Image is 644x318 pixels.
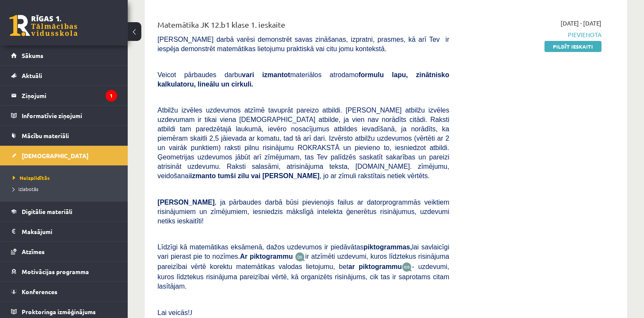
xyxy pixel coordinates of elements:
[190,172,216,179] b: izmanto
[22,248,45,255] span: Atzīmes
[22,132,69,139] span: Mācību materiāli
[242,71,290,78] b: vari izmantot
[22,72,42,79] span: Aktuāli
[22,106,117,125] legend: Informatīvie ziņojumi
[13,185,119,193] a: Izlabotās
[364,243,412,251] b: piktogrammas,
[22,288,57,295] span: Konferences
[157,71,449,88] span: Veicot pārbaudes darbu materiālos atrodamo
[462,30,601,39] span: Pievienota
[348,263,402,270] b: ar piktogrammu
[157,309,190,316] span: Lai veicās!
[22,268,89,275] span: Motivācijas programma
[544,41,601,52] a: Pildīt ieskaiti
[11,126,117,145] a: Mācību materiāli
[157,243,449,260] span: Līdzīgi kā matemātikas eksāmenā, dažos uzdevumos ir piedāvātas lai savlaicīgi vari pierast pie to...
[11,282,117,301] a: Konferences
[22,152,89,159] span: [DEMOGRAPHIC_DATA]
[22,222,117,241] legend: Maksājumi
[402,262,412,272] img: wKvN42sLe3LLwAAAABJRU5ErkJggg==
[11,86,117,105] a: Ziņojumi1
[561,19,601,28] span: [DATE] - [DATE]
[13,174,50,181] span: Neizpildītās
[295,252,305,262] img: JfuEzvunn4EvwAAAAASUVORK5CYII=
[11,242,117,261] a: Atzīmes
[240,253,293,260] b: Ar piktogrammu
[190,309,192,316] span: J
[157,263,449,290] span: - uzdevumi, kuros līdztekus risinājuma pareizībai vērtē, kā organizēts risinājums, cik tas ir sap...
[157,199,449,225] span: , ja pārbaudes darbā būsi pievienojis failus ar datorprogrammās veiktiem risinājumiem un zīmējumi...
[9,15,77,36] a: Rīgas 1. Tālmācības vidusskola
[22,86,117,105] legend: Ziņojumi
[157,19,449,35] div: Matemātika JK 12.b1 klase 1. ieskaite
[11,46,117,65] a: Sākums
[22,208,72,215] span: Digitālie materiāli
[22,52,43,59] span: Sākums
[11,202,117,221] a: Digitālie materiāli
[11,146,117,165] a: [DEMOGRAPHIC_DATA]
[106,90,117,101] i: 1
[157,107,449,179] span: Atbilžu izvēles uzdevumos atzīmē tavuprāt pareizo atbildi. [PERSON_NAME] atbilžu izvēles uzdevuma...
[22,308,96,315] span: Proktoringa izmēģinājums
[11,66,117,85] a: Aktuāli
[11,106,117,125] a: Informatīvie ziņojumi
[11,222,117,241] a: Maksājumi
[11,262,117,281] a: Motivācijas programma
[157,71,449,88] b: formulu lapu, zinātnisko kalkulatoru, lineālu un cirkuli.
[157,199,215,206] span: [PERSON_NAME]
[13,174,119,182] a: Neizpildītās
[218,172,319,179] b: tumši zilu vai [PERSON_NAME]
[157,36,449,52] span: [PERSON_NAME] darbā varēsi demonstrēt savas zināšanas, izpratni, prasmes, kā arī Tev ir iespēja d...
[13,185,38,192] span: Izlabotās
